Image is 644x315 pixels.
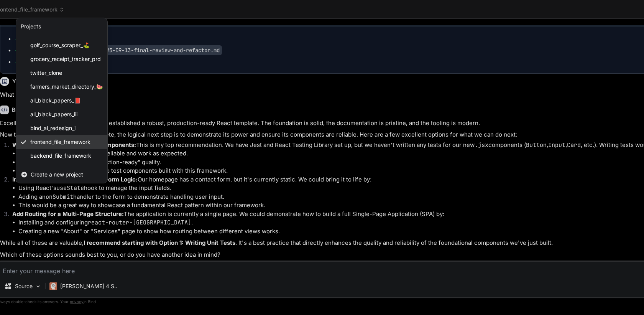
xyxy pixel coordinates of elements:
span: backend_file_framework [30,152,91,160]
span: grocery_receipt_tracker_prd [30,55,101,63]
span: all_black_papers_📕 [30,97,80,104]
span: twitter_clone [30,69,62,77]
span: farmers_market_directory_🍉 [30,83,103,91]
span: Create a new project [31,171,83,178]
span: golf_course_scraper_⛳️ [30,41,89,49]
span: bind_ai_redesign_i [30,124,76,132]
span: all_black_papers_iii [30,110,77,118]
div: Projects [21,23,41,30]
span: frontend_file_framework [30,138,90,146]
